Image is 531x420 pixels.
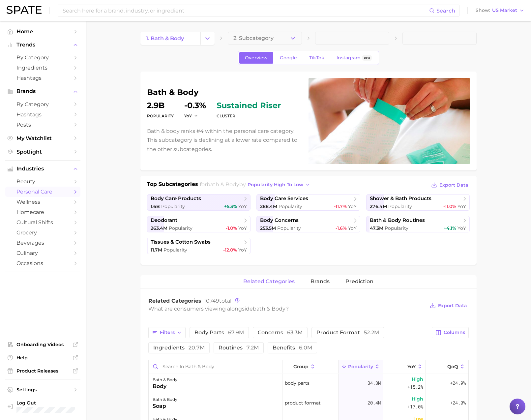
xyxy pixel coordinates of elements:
[223,247,237,253] span: -12.0%
[5,385,80,395] a: Settings
[309,55,324,61] span: TikTok
[16,240,69,246] span: beverages
[7,6,42,14] img: SPATE
[184,102,206,109] dd: -0.3%
[16,260,69,266] span: occasions
[147,180,198,190] h1: Top Subcategories
[219,345,259,350] span: routines
[16,250,69,256] span: culinary
[5,258,80,268] a: occasions
[148,304,425,313] div: What are consumers viewing alongside ?
[16,54,69,61] span: by Category
[5,120,80,130] a: Posts
[16,219,69,225] span: cultural shifts
[432,327,468,338] button: Columns
[16,42,69,48] span: Trends
[16,209,69,215] span: homecare
[370,225,383,231] span: 47.3m
[345,279,373,285] span: Prediction
[189,345,205,351] span: 20.7m
[383,360,426,373] button: YoY
[282,360,339,373] button: group
[246,180,312,189] button: popularity high to low
[228,329,244,336] span: 67.9m
[348,203,357,209] span: YoY
[407,364,416,369] span: YoY
[207,181,239,188] span: bath & body
[444,330,465,335] span: Columns
[5,176,80,187] a: beauty
[151,195,201,202] span: body care products
[16,166,69,172] span: Industries
[331,52,378,64] a: InstagramBeta
[147,216,251,232] a: deodorant263.4m Popularity-1.0% YoY
[285,399,321,407] span: product format
[151,239,211,245] span: tissues & cotton swabs
[147,194,251,211] a: body care products1.6b Popularity+5.3% YoY
[457,225,466,231] span: YoY
[5,366,80,376] a: Product Releases
[412,375,423,383] span: High
[5,353,80,363] a: Help
[5,63,80,73] a: Ingredients
[233,35,274,41] span: 2. Subcategory
[370,195,431,202] span: shower & bath products
[147,88,301,96] h1: bath & body
[443,203,456,209] span: -11.0%
[204,298,219,304] span: 10749
[153,376,177,384] div: bath & body
[151,203,160,209] span: 1.6b
[16,400,75,406] span: Log Out
[388,203,412,209] span: Popularity
[16,178,69,185] span: beauty
[5,133,80,143] a: My Watchlist
[243,279,295,285] span: related categories
[447,364,458,369] span: QoQ
[293,364,309,369] span: group
[5,217,80,227] a: cultural shifts
[238,225,247,231] span: YoY
[204,298,231,304] span: total
[200,181,312,188] span: for by
[16,355,69,361] span: Help
[149,393,468,413] button: bath & bodysoapproduct format20.4mHigh+17.0%+24.0%
[5,227,80,238] a: grocery
[279,203,302,209] span: Popularity
[147,238,251,254] a: tissues & cotton swabs11.7m Popularity-12.0% YoY
[5,26,80,37] a: Home
[476,9,490,12] span: Show
[277,225,301,231] span: Popularity
[16,111,69,118] span: Hashtags
[16,368,69,374] span: Product Releases
[316,330,379,335] span: product format
[258,330,303,335] span: concerns
[151,217,177,224] span: deodorant
[224,203,237,209] span: +5.3%
[239,52,273,64] a: Overview
[260,217,299,224] span: body concerns
[450,399,466,407] span: +24.0%
[5,187,80,197] a: personal care
[153,396,177,404] div: bath & body
[5,248,80,258] a: culinary
[238,247,247,253] span: YoY
[151,225,167,231] span: 263.4m
[287,329,303,336] span: 63.3m
[16,122,69,128] span: Posts
[407,403,423,411] span: +17.0%
[273,345,312,350] span: benefits
[334,203,347,209] span: -11.7%
[336,225,347,231] span: -1.6%
[366,216,470,232] a: bath & body routines47.3m Popularity+4.1% YoY
[438,303,467,309] span: Export Data
[163,247,187,253] span: Popularity
[5,52,80,63] a: by Category
[147,112,174,120] dt: Popularity
[16,199,69,205] span: wellness
[5,147,80,157] a: Spotlight
[169,225,192,231] span: Popularity
[247,345,259,351] span: 7.2m
[153,402,177,410] div: soap
[147,127,301,154] p: Bath & body ranks #4 within the personal care category. This subcategory is declining at a lower ...
[160,330,175,335] span: Filters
